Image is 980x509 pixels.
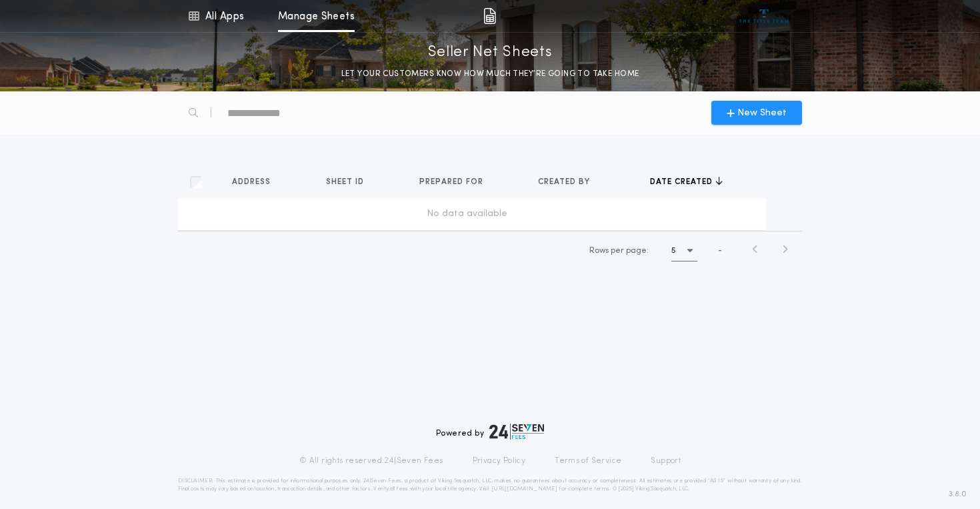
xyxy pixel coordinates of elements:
button: Sheet ID [326,175,374,189]
span: Address [232,177,273,187]
div: Powered by [436,424,544,440]
span: Date created [650,177,715,187]
span: 3.8.0 [949,488,967,500]
img: img [483,8,496,24]
button: Created by [538,175,600,189]
p: LET YOUR CUSTOMERS KNOW HOW MUCH THEY’RE GOING TO TAKE HOME [341,67,639,81]
button: Address [232,175,281,189]
a: [URL][DOMAIN_NAME] [491,486,557,492]
span: Prepared for [419,177,486,187]
div: No data available [183,207,750,221]
span: Created by [538,177,593,187]
img: vs-icon [739,9,789,23]
span: Sheet ID [326,177,367,187]
p: Seller Net Sheets [428,42,553,63]
a: Support [651,456,681,466]
p: © All rights reserved. 24|Seven Fees [299,456,443,466]
button: Date created [650,175,723,189]
p: DISCLAIMER: This estimate is provided for informational purposes only. 24|Seven Fees, a product o... [178,477,802,493]
button: 5 [671,240,697,262]
a: Privacy Policy [473,456,526,466]
h1: 5 [671,244,676,258]
button: New Sheet [711,101,802,125]
img: logo [489,424,544,440]
span: Rows per page: [589,247,649,255]
span: New Sheet [737,106,787,120]
a: Terms of Service [555,456,621,466]
span: - [718,245,722,257]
